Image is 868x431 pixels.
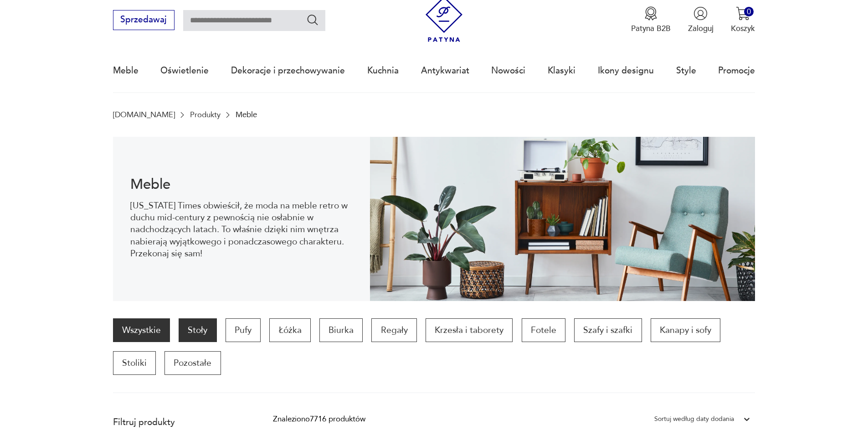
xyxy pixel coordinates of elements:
p: Zaloguj [688,23,714,34]
a: Łóżka [269,318,310,342]
a: Klasyki [548,50,575,92]
a: Dekoracje i przechowywanie [231,50,345,92]
div: Sortuj według daty dodania [654,413,734,425]
p: Patyna B2B [631,23,671,34]
a: Stoliki [113,351,156,375]
img: Ikonka użytkownika [693,6,708,21]
button: Szukaj [306,13,319,26]
button: Sprzedawaj [113,10,175,30]
img: Ikona koszyka [736,6,750,21]
div: 0 [744,7,754,16]
a: Ikony designu [598,50,654,92]
a: Promocje [718,50,755,92]
p: [US_STATE] Times obwieścił, że moda na meble retro w duchu mid-century z pewnością nie osłabnie w... [130,200,352,260]
a: Krzesła i taborety [426,318,513,342]
a: Stoły [179,318,216,342]
a: Sprzedawaj [113,17,175,24]
a: Style [676,50,696,92]
img: Meble [370,137,755,301]
a: Oświetlenie [160,50,209,92]
a: Antykwariat [421,50,469,92]
a: Nowości [491,50,525,92]
button: 0Koszyk [731,6,755,34]
a: Pufy [226,318,261,342]
h1: Meble [130,178,352,191]
a: Kuchnia [367,50,399,92]
a: Kanapy i sofy [651,318,720,342]
a: Fotele [522,318,565,342]
a: Pozostałe [164,351,221,375]
a: Wszystkie [113,318,170,342]
button: Zaloguj [688,6,714,34]
a: Meble [113,50,139,92]
div: Znaleziono 7716 produktów [273,413,365,425]
p: Filtruj produkty [113,416,247,428]
a: Biurka [319,318,363,342]
button: Patyna B2B [631,6,671,34]
a: Ikona medaluPatyna B2B [631,6,671,34]
a: Regały [371,318,416,342]
a: Produkty [190,110,221,119]
p: Koszyk [731,23,755,34]
p: Meble [236,110,257,119]
a: [DOMAIN_NAME] [113,110,175,119]
img: Ikona medalu [644,6,658,21]
a: Szafy i szafki [574,318,642,342]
